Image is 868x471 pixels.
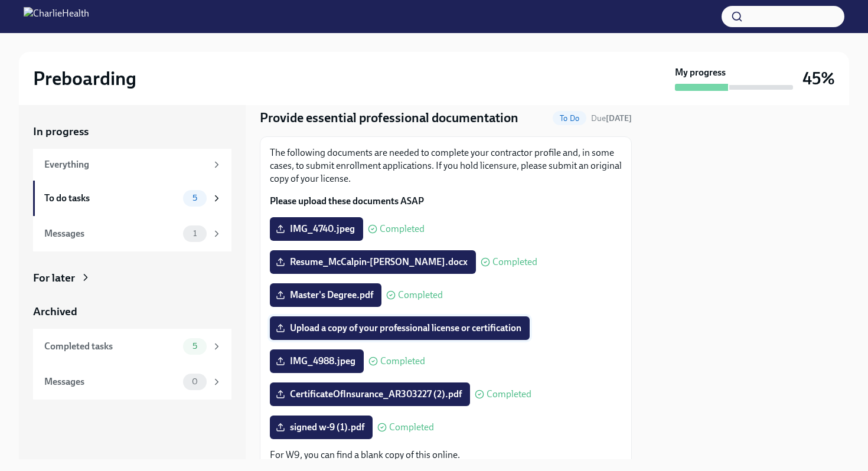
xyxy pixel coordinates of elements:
strong: [DATE] [606,113,632,123]
span: Due [591,113,632,123]
div: Messages [44,227,178,240]
img: CharlieHealth [24,7,89,26]
label: Resume_McCalpin-[PERSON_NAME].docx [270,250,476,274]
span: To Do [553,114,586,123]
label: Master's Degree.pdf [270,283,381,307]
div: For later [33,270,75,286]
p: The following documents are needed to complete your contractor profile and, in some cases, to sub... [270,146,622,185]
span: IMG_4988.jpeg [278,355,355,367]
span: September 18th, 2025 09:00 [591,113,632,124]
div: Messages [44,375,178,388]
a: Everything [33,149,231,181]
label: CertificateOfInsurance_AR303227 (2).pdf [270,382,470,406]
a: Messages1 [33,216,231,251]
span: Completed [492,257,537,267]
span: Completed [487,390,531,399]
h4: Provide essential professional documentation [260,109,518,127]
span: Upload a copy of your professional license or certification [278,322,521,334]
p: For W9, you can find a blank copy of this online. [270,449,622,462]
strong: My progress [675,66,726,79]
span: Master's Degree.pdf [278,289,373,301]
a: To do tasks5 [33,181,231,216]
a: In progress [33,124,231,139]
span: IMG_4740.jpeg [278,223,355,235]
div: Completed tasks [44,340,178,353]
a: Messages0 [33,364,231,400]
h2: Preboarding [33,67,136,90]
a: For later [33,270,231,286]
a: Completed tasks5 [33,329,231,364]
span: Completed [380,356,425,366]
label: Upload a copy of your professional license or certification [270,316,530,340]
span: Resume_McCalpin-[PERSON_NAME].docx [278,256,468,268]
span: Completed [398,290,443,300]
span: Completed [389,423,434,432]
label: IMG_4740.jpeg [270,217,363,241]
label: IMG_4988.jpeg [270,349,364,373]
strong: Please upload these documents ASAP [270,195,424,207]
span: CertificateOfInsurance_AR303227 (2).pdf [278,388,462,400]
span: 1 [186,229,204,238]
span: 5 [185,194,204,202]
h3: 45% [802,68,835,89]
span: 5 [185,342,204,351]
a: Archived [33,304,231,319]
div: Everything [44,158,207,171]
div: To do tasks [44,192,178,205]
span: Completed [380,224,425,234]
span: 0 [185,377,205,386]
label: signed w-9 (1).pdf [270,416,373,439]
span: signed w-9 (1).pdf [278,421,364,433]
